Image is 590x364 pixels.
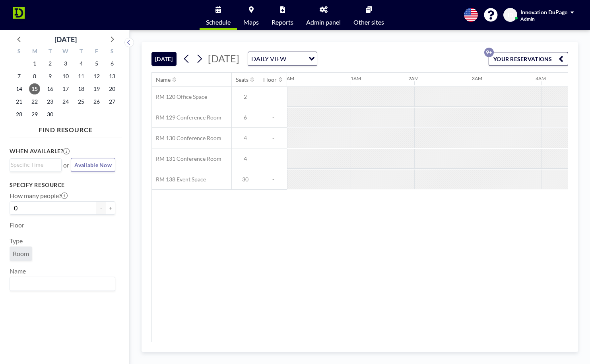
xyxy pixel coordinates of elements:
[236,76,248,83] div: Seats
[91,58,102,69] span: Friday, September 5, 2025
[351,75,361,81] div: 1AM
[259,93,287,100] span: -
[536,75,546,81] div: 4AM
[250,54,288,64] span: DAILY VIEW
[11,279,111,289] input: Search for option
[489,52,568,66] button: YOUR RESERVATIONS9+
[76,58,87,69] span: Thursday, September 4, 2025
[10,192,68,200] label: How many people?
[232,155,259,162] span: 4
[520,16,535,22] span: Admin
[408,75,419,81] div: 2AM
[289,54,304,64] input: Search for option
[259,155,287,162] span: -
[60,58,71,69] span: Wednesday, September 3, 2025
[107,96,118,107] span: Saturday, September 27, 2025
[10,123,122,134] h4: FIND RESOURCE
[353,19,384,25] span: Other sites
[232,176,259,183] span: 30
[10,159,61,171] div: Search for option
[152,135,221,142] span: RM 130 Conference Room
[263,76,277,83] div: Floor
[43,47,58,57] div: T
[152,114,221,121] span: RM 129 Conference Room
[73,47,89,57] div: T
[76,71,87,82] span: Thursday, September 11, 2025
[74,162,112,168] span: Available Now
[152,93,207,100] span: RM 120 Office Space
[520,9,567,15] span: Innovation DuPage
[45,71,56,82] span: Tuesday, September 9, 2025
[29,109,40,120] span: Monday, September 29, 2025
[156,76,171,83] div: Name
[13,7,25,23] img: organization-logo
[14,96,25,107] span: Sunday, September 21, 2025
[472,75,482,81] div: 3AM
[206,19,231,25] span: Schedule
[281,75,294,81] div: 12AM
[11,160,57,169] input: Search for option
[60,71,71,82] span: Wednesday, September 10, 2025
[13,250,29,258] span: Room
[45,109,56,120] span: Tuesday, September 30, 2025
[259,135,287,142] span: -
[107,83,118,94] span: Saturday, September 20, 2025
[29,71,40,82] span: Monday, September 8, 2025
[10,267,26,275] label: Name
[232,93,259,100] span: 2
[27,47,43,57] div: M
[91,71,102,82] span: Friday, September 12, 2025
[91,83,102,94] span: Friday, September 19, 2025
[306,19,341,25] span: Admin panel
[484,48,494,57] p: 9+
[29,58,40,69] span: Monday, September 1, 2025
[60,83,71,94] span: Wednesday, September 17, 2025
[10,237,23,245] label: Type
[54,34,77,45] div: [DATE]
[232,135,259,142] span: 4
[508,12,513,19] span: ID
[152,176,206,183] span: RM 138 Event Space
[12,47,27,57] div: S
[91,96,102,107] span: Friday, September 26, 2025
[151,52,177,66] button: [DATE]
[106,201,115,215] button: +
[96,201,106,215] button: -
[76,96,87,107] span: Thursday, September 25, 2025
[76,83,87,94] span: Thursday, September 18, 2025
[152,155,221,162] span: RM 131 Conference Room
[63,161,69,169] span: or
[10,221,24,229] label: Floor
[89,47,104,57] div: F
[60,96,71,107] span: Wednesday, September 24, 2025
[10,181,115,189] h3: Specify resource
[232,114,259,121] span: 6
[10,277,115,291] div: Search for option
[29,96,40,107] span: Monday, September 22, 2025
[45,96,56,107] span: Tuesday, September 23, 2025
[45,83,56,94] span: Tuesday, September 16, 2025
[107,71,118,82] span: Saturday, September 13, 2025
[58,47,74,57] div: W
[248,52,317,65] div: Search for option
[104,47,120,57] div: S
[29,83,40,94] span: Monday, September 15, 2025
[259,114,287,121] span: -
[107,58,118,69] span: Saturday, September 6, 2025
[14,83,25,94] span: Sunday, September 14, 2025
[259,176,287,183] span: -
[14,109,25,120] span: Sunday, September 28, 2025
[243,19,259,25] span: Maps
[71,158,115,172] button: Available Now
[14,71,25,82] span: Sunday, September 7, 2025
[208,52,239,64] span: [DATE]
[45,58,56,69] span: Tuesday, September 2, 2025
[272,19,293,25] span: Reports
